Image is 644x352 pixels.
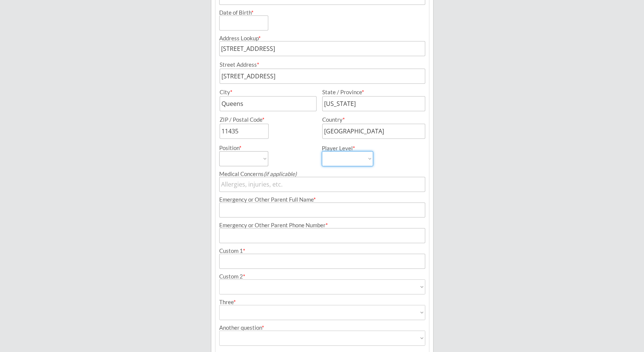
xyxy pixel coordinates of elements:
div: Position [219,145,258,151]
input: Street, City, Province/State [219,41,426,56]
div: Emergency or Other Parent Phone Number [219,222,426,228]
div: Custom 2 [219,274,426,279]
div: Custom 1 [219,248,426,254]
div: Date of Birth [219,10,258,15]
div: Medical Concerns [219,171,426,177]
div: Street Address [220,62,426,67]
em: (if applicable) [264,170,297,177]
div: Country [322,117,416,122]
input: Allergies, injuries, etc. [219,177,426,192]
div: Player Level [322,145,373,151]
div: Address Lookup [219,35,426,41]
div: City [220,89,315,95]
div: Three [219,299,426,305]
div: ZIP / Postal Code [220,117,315,122]
div: State / Province [322,89,416,95]
div: Another question [219,325,426,331]
div: Emergency or Other Parent Full Name [219,197,426,202]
